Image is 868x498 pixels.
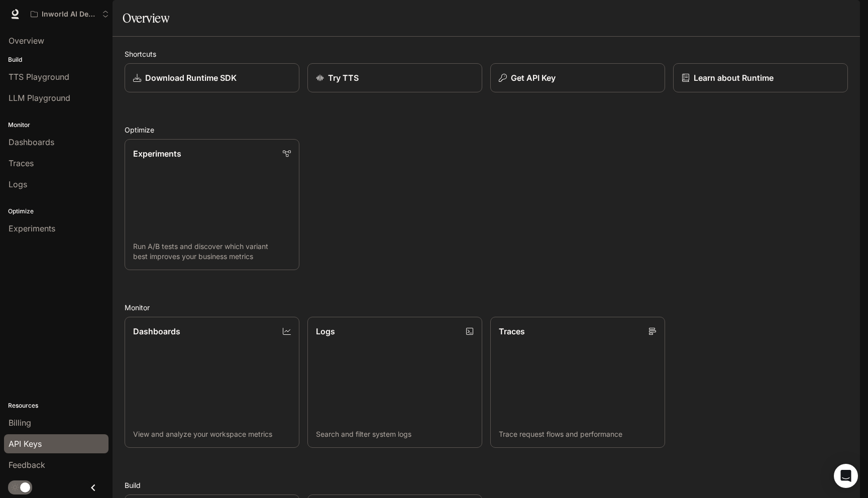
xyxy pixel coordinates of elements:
[133,148,181,160] p: Experiments
[133,429,291,439] p: View and analyze your workspace metrics
[499,429,657,439] p: Trace request flows and performance
[673,63,848,92] a: Learn about Runtime
[133,241,291,262] p: Run A/B tests and discover which variant best improves your business metrics
[125,49,848,59] h2: Shortcuts
[316,325,335,337] p: Logs
[307,63,482,92] a: Try TTS
[307,317,482,448] a: LogsSearch and filter system logs
[125,139,299,270] a: ExperimentsRun A/B tests and discover which variant best improves your business metrics
[26,4,114,24] button: Open workspace menu
[490,63,665,92] button: Get API Key
[125,125,848,135] h2: Optimize
[511,72,556,84] p: Get API Key
[694,72,774,84] p: Learn about Runtime
[125,302,848,313] h2: Monitor
[42,10,98,19] p: Inworld AI Demos
[125,317,299,448] a: DashboardsView and analyze your workspace metrics
[328,72,359,84] p: Try TTS
[123,8,169,28] h1: Overview
[834,464,858,488] div: Open Intercom Messenger
[490,317,665,448] a: TracesTrace request flows and performance
[499,325,525,337] p: Traces
[125,63,299,92] a: Download Runtime SDK
[133,325,180,337] p: Dashboards
[145,72,237,84] p: Download Runtime SDK
[125,480,848,490] h2: Build
[316,429,474,439] p: Search and filter system logs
